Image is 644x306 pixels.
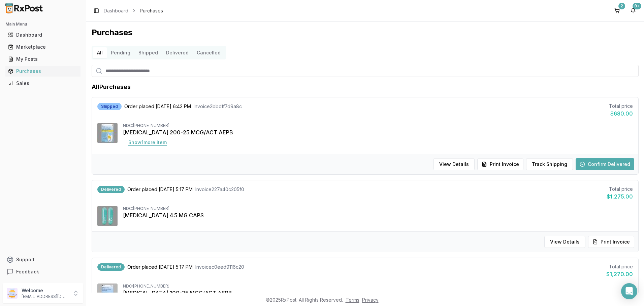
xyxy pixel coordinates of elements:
[544,236,585,248] button: View Details
[3,78,83,89] button: Sales
[97,103,122,110] div: Shipped
[8,56,78,62] div: My Posts
[104,7,128,14] a: Dashboard
[193,47,225,58] button: Cancelled
[609,110,633,118] div: $680.00
[97,206,118,226] img: Vraylar 4.5 MG CAPS
[195,186,244,193] span: Invoice 227a40c205f0
[16,268,39,275] span: Feedback
[3,266,83,278] button: Feedback
[628,5,639,16] button: 9+
[8,68,78,75] div: Purchases
[362,297,379,303] a: Privacy
[123,289,633,297] div: [MEDICAL_DATA] 100-25 MCG/ACT AEPB
[5,53,80,65] a: My Posts
[123,206,633,211] div: NDC: [PHONE_NUMBER]
[5,21,80,27] h2: Main Menu
[97,283,118,304] img: Breo Ellipta 100-25 MCG/ACT AEPB
[123,123,633,128] div: NDC: [PHONE_NUMBER]
[8,32,78,38] div: Dashboard
[3,66,83,77] button: Purchases
[195,264,244,270] span: Invoice c0eed9116c20
[5,65,80,77] a: Purchases
[123,136,172,148] button: Show1more item
[134,47,162,58] button: Shipped
[8,44,78,50] div: Marketplace
[606,270,633,278] div: $1,270.00
[3,54,83,64] button: My Posts
[621,283,637,299] div: Open Intercom Messenger
[576,158,634,170] button: Confirm Delivered
[7,288,18,299] img: User avatar
[97,186,125,193] div: Delivered
[3,42,83,52] button: Marketplace
[22,294,68,299] p: [EMAIL_ADDRESS][DOMAIN_NAME]
[588,236,634,248] button: Print Invoice
[97,123,118,143] img: Breo Ellipta 200-25 MCG/ACT AEPB
[607,186,633,192] div: Total price
[22,287,68,294] p: Welcome
[618,3,625,9] div: 2
[124,103,191,110] span: Order placed [DATE] 6:42 PM
[433,158,475,170] button: View Details
[5,77,80,89] a: Sales
[346,297,359,303] a: Terms
[5,29,80,41] a: Dashboard
[123,283,633,289] div: NDC: [PHONE_NUMBER]
[3,3,46,13] img: RxPost Logo
[107,47,134,58] button: Pending
[127,264,193,270] span: Order placed [DATE] 5:17 PM
[123,128,633,136] div: [MEDICAL_DATA] 200-25 MCG/ACT AEPB
[93,47,107,58] button: All
[92,27,639,38] h1: Purchases
[609,103,633,110] div: Total price
[123,211,633,219] div: [MEDICAL_DATA] 4.5 MG CAPS
[633,3,641,9] div: 9+
[477,158,523,170] button: Print Invoice
[194,103,242,110] span: Invoice 2bbdff7d9a8c
[612,5,622,16] button: 2
[526,158,573,170] button: Track Shipping
[127,186,193,193] span: Order placed [DATE] 5:17 PM
[97,263,125,271] div: Delivered
[92,82,131,92] h1: All Purchases
[104,7,163,14] nav: breadcrumb
[606,263,633,270] div: Total price
[140,7,163,14] span: Purchases
[3,254,83,266] button: Support
[3,30,83,40] button: Dashboard
[8,80,78,87] div: Sales
[607,192,633,201] div: $1,275.00
[5,41,80,53] a: Marketplace
[162,47,193,58] button: Delivered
